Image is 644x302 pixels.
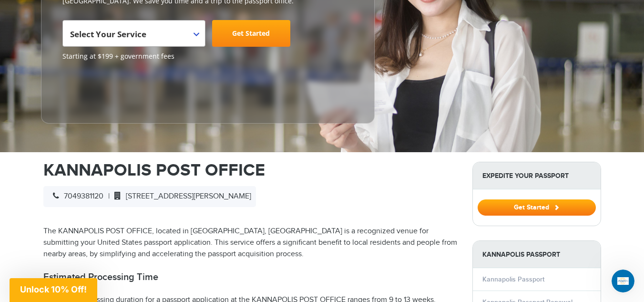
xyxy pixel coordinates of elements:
strong: Expedite Your Passport [473,162,601,189]
iframe: Intercom live chat [612,270,634,292]
span: Select Your Service [62,20,205,47]
h1: KANNAPOLIS POST OFFICE [43,162,458,179]
a: Get Started [212,20,290,47]
span: Select Your Service [70,29,146,40]
div: | [43,186,256,207]
a: Get Started [478,203,596,211]
h2: Estimated Processing Time [43,271,458,283]
span: Starting at $199 + government fees [62,52,353,61]
span: Select Your Service [70,24,195,51]
a: Kannapolis Passport [482,275,544,283]
span: [STREET_ADDRESS][PERSON_NAME] [110,192,251,201]
iframe: Customer reviews powered by Trustpilot [62,66,134,114]
strong: Kannapolis Passport [473,241,601,268]
div: Unlock 10% Off! [10,278,97,302]
button: Get Started [478,199,596,216]
span: 7049381120 [48,192,103,201]
p: The KANNAPOLIS POST OFFICE, located in [GEOGRAPHIC_DATA], [GEOGRAPHIC_DATA] is a recognized venue... [43,226,458,260]
span: Unlock 10% Off! [20,284,87,294]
